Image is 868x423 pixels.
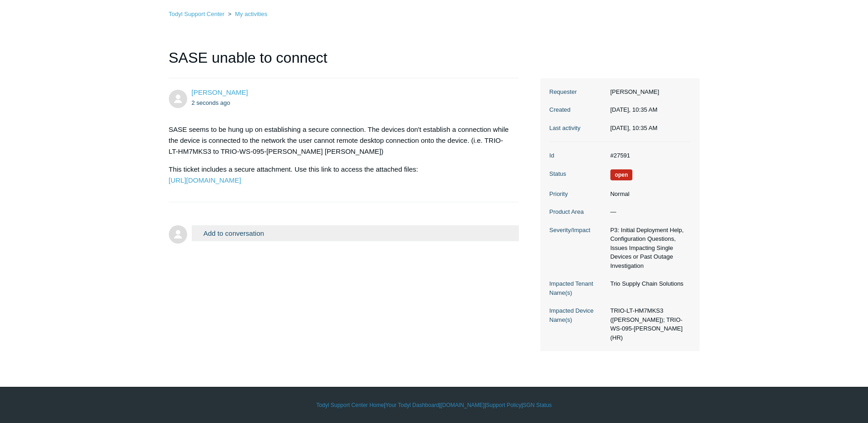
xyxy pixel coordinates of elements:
[550,279,606,297] dt: Impacted Tenant Name(s)
[192,88,248,96] a: [PERSON_NAME]
[169,164,510,186] p: This ticket includes a secure attachment. Use this link to access the attached files:
[192,99,231,106] time: 08/21/2025, 10:35
[610,106,658,113] time: 08/21/2025, 10:35
[606,306,690,342] dd: TRIO-LT-HM7MKS3 ([PERSON_NAME]); TRIO-WS-095-[PERSON_NAME] (HR)
[169,401,700,409] div: | | | |
[550,169,606,179] dt: Status
[606,207,690,217] dd: —
[486,401,521,409] a: Support Policy
[226,11,267,17] li: My activities
[192,225,519,241] button: Add to conversation
[550,226,606,235] dt: Severity/Impact
[550,306,606,324] dt: Impacted Device Name(s)
[606,151,690,160] dd: #27591
[169,47,519,78] h1: SASE unable to connect
[606,190,690,199] dd: Normal
[550,87,606,97] dt: Requester
[606,279,690,288] dd: Trio Supply Chain Solutions
[169,11,226,17] li: Todyl Support Center
[441,401,485,409] a: [DOMAIN_NAME]
[610,169,633,180] span: We are working on a response for you
[606,87,690,97] dd: [PERSON_NAME]
[192,88,248,96] span: Sean Garcia
[235,11,267,17] a: My activities
[523,401,552,409] a: SGN Status
[169,11,225,17] a: Todyl Support Center
[169,176,241,184] a: [URL][DOMAIN_NAME]
[610,125,658,131] time: 08/21/2025, 10:35
[550,151,606,160] dt: Id
[550,105,606,114] dt: Created
[550,124,606,133] dt: Last activity
[169,124,510,157] p: SASE seems to be hung up on establishing a secure connection. The devices don't establish a conne...
[606,226,690,271] dd: P3: Initial Deployment Help, Configuration Questions, Issues Impacting Single Devices or Past Out...
[550,207,606,217] dt: Product Area
[550,190,606,199] dt: Priority
[385,401,439,409] a: Your Todyl Dashboard
[316,401,384,409] a: Todyl Support Center Home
